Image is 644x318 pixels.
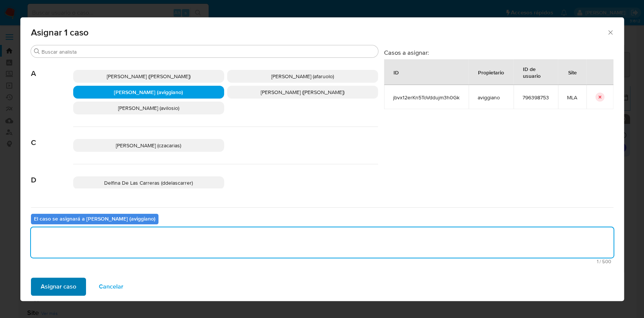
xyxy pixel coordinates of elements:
[31,164,73,185] span: D
[469,63,513,81] div: Propietario
[73,102,224,114] div: [PERSON_NAME] (avilosio)
[261,88,344,96] span: [PERSON_NAME] ([PERSON_NAME])
[567,94,577,101] span: MLA
[99,278,123,295] span: Cancelar
[118,104,179,112] span: [PERSON_NAME] (avilosio)
[89,278,133,296] button: Cancelar
[114,88,183,96] span: [PERSON_NAME] (aviggiano)
[384,49,613,56] h3: Casos a asignar:
[116,142,181,149] span: [PERSON_NAME] (czacarias)
[523,94,549,101] span: 796398753
[34,48,40,54] button: Buscar
[33,259,611,264] span: Máximo 500 caracteres
[31,278,86,296] button: Asignar caso
[104,179,193,187] span: Delfina De Las Carreras (ddelascarrer)
[271,73,334,80] span: [PERSON_NAME] (afaruolo)
[227,70,378,83] div: [PERSON_NAME] (afaruolo)
[107,73,191,80] span: [PERSON_NAME] ([PERSON_NAME])
[20,17,624,301] div: assign-modal
[595,93,604,102] button: icon-button
[41,278,76,295] span: Asignar caso
[478,94,504,101] span: aviggiano
[31,58,73,78] span: A
[384,63,408,81] div: ID
[73,86,224,99] div: [PERSON_NAME] (aviggiano)
[31,28,607,37] span: Asignar 1 caso
[73,176,224,189] div: Delfina De Las Carreras (ddelascarrer)
[514,60,558,85] div: ID de usuario
[607,29,613,36] button: Cerrar ventana
[41,48,375,55] input: Buscar analista
[34,215,155,222] b: El caso se asignará a [PERSON_NAME] (aviggiano)
[31,127,73,147] span: C
[393,94,460,101] span: jbvx12erKn5ToVddujm3h0Gk
[73,70,224,83] div: [PERSON_NAME] ([PERSON_NAME])
[559,63,586,81] div: Site
[227,86,378,99] div: [PERSON_NAME] ([PERSON_NAME])
[73,139,224,152] div: [PERSON_NAME] (czacarias)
